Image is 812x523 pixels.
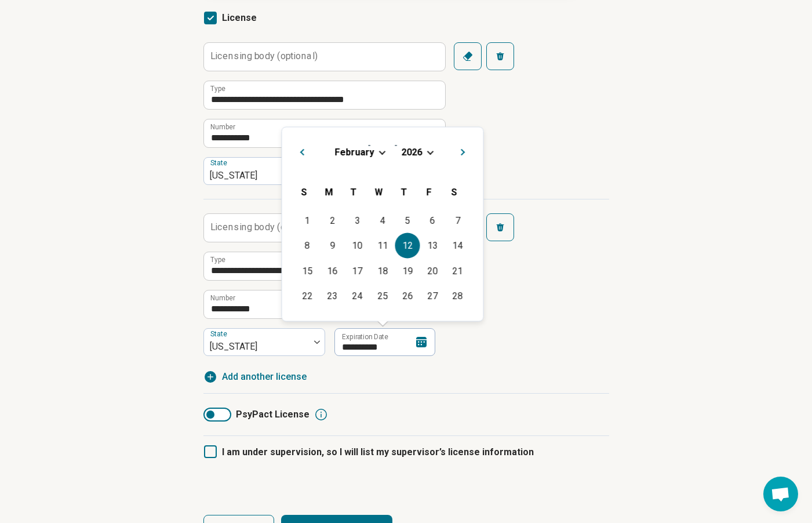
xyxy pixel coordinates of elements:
div: Choose Tuesday, February 17th, 2026 [345,258,370,283]
div: Choose Thursday, February 12th, 2026 [395,233,420,258]
div: Choose Monday, February 2nd, 2026 [320,208,345,233]
label: State [210,330,230,338]
div: Open chat [763,477,798,511]
label: State [210,159,230,167]
label: Licensing body (optional) [210,52,318,61]
div: Choose Monday, February 9th, 2026 [320,233,345,258]
div: Choose Thursday, February 5th, 2026 [395,208,420,233]
div: Choose Sunday, February 1st, 2026 [295,208,320,233]
div: Choose Friday, February 13th, 2026 [420,233,445,258]
div: Choose Friday, February 27th, 2026 [420,283,445,308]
label: Number [210,295,235,302]
span: I am under supervision, so I will list my supervisor’s license information [222,446,534,457]
button: Add another license [203,370,307,384]
span: PsyPact License [236,408,309,422]
div: Choose Tuesday, February 24th, 2026 [345,283,370,308]
div: Choose Monday, February 16th, 2026 [320,258,345,283]
div: Choose Saturday, February 21st, 2026 [445,258,470,283]
div: Choose Sunday, February 15th, 2026 [295,258,320,283]
div: Choose Sunday, February 22nd, 2026 [295,283,320,308]
span: S [451,186,457,197]
div: Choose Saturday, February 7th, 2026 [445,208,470,233]
span: T [400,186,407,197]
span: M [325,186,333,197]
div: Choose Tuesday, February 10th, 2026 [345,233,370,258]
div: Choose Saturday, February 28th, 2026 [445,283,470,308]
label: Type [210,256,225,263]
label: Number [210,124,235,130]
div: Choose Wednesday, February 4th, 2026 [370,208,395,233]
span: License [222,12,257,23]
label: Licensing body (optional) [210,223,318,232]
span: 2026 [401,146,422,157]
h2: [DATE] [292,141,474,158]
div: Choose Wednesday, February 25th, 2026 [370,283,395,308]
div: Choose Thursday, February 19th, 2026 [395,258,420,283]
button: Previous Month [292,141,310,160]
div: Choose Saturday, February 14th, 2026 [445,233,470,258]
button: Next Month [456,141,474,160]
span: W [375,186,383,197]
div: Choose Monday, February 23rd, 2026 [320,283,345,308]
div: Choose Wednesday, February 11th, 2026 [370,233,395,258]
span: Add another license [222,370,307,384]
span: F [427,186,432,197]
div: Choose Tuesday, February 3rd, 2026 [345,208,370,233]
button: February [334,146,374,158]
input: credential.licenses.0.name [204,81,445,109]
div: Choose Sunday, February 8th, 2026 [295,233,320,258]
div: Choose Thursday, February 26th, 2026 [395,283,420,308]
span: T [351,186,357,197]
div: Choose Friday, February 6th, 2026 [420,208,445,233]
span: S [301,186,307,197]
input: credential.licenses.1.name [204,252,445,280]
button: 2026 [400,146,423,158]
div: Choose Friday, February 20th, 2026 [420,258,445,283]
div: Month February, 2026 [295,208,470,308]
div: Choose Date [282,127,484,322]
div: Choose Wednesday, February 18th, 2026 [370,258,395,283]
label: Type [210,85,225,92]
span: February [334,146,374,157]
